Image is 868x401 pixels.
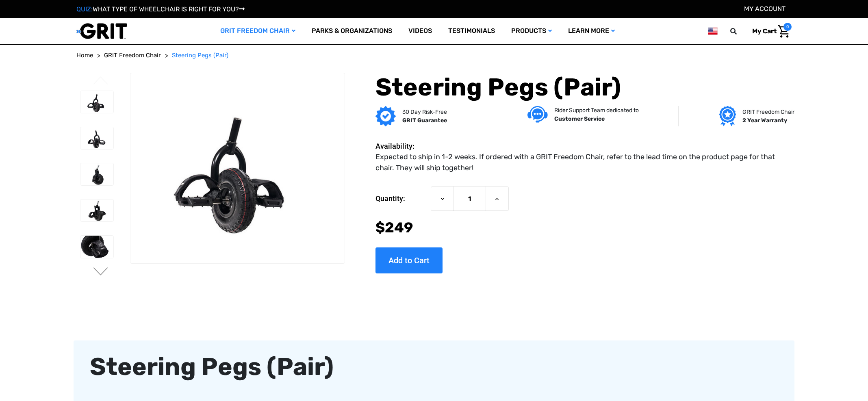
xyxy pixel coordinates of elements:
strong: 2 Year Warranty [742,117,787,124]
a: Account [744,5,786,13]
a: GRIT Freedom Chair [104,51,161,60]
a: Cart with 0 items [746,23,792,40]
img: GRIT Steering Pegs: steering pedals to steer GRIT Freedom Chair or for rider to stretch legs out ... [80,199,113,221]
strong: GRIT Guarantee [402,117,447,124]
div: Steering Pegs (Pair) [90,349,778,385]
input: Search [734,23,746,40]
strong: Customer Service [554,115,605,122]
input: Add to Cart [375,247,443,273]
h1: Steering Pegs (Pair) [375,73,792,102]
img: GRIT Steering Pegs: pair of foot rests with velcro straps attached to front mountainboard caster ... [80,127,113,149]
span: Home [76,52,93,59]
p: GRIT Freedom Chair [742,108,794,116]
a: Videos [400,18,440,44]
a: Testimonials [440,18,503,44]
a: GRIT Freedom Chair [212,18,304,44]
a: Home [76,51,93,60]
img: GRIT Steering Pegs: pair of foot rests attached to front mountainboard caster wheel of GRIT Freed... [130,97,344,239]
span: GRIT Freedom Chair [104,52,161,59]
img: us.png [708,26,718,36]
a: Learn More [560,18,623,44]
img: GRIT Steering Pegs: pair of foot rests attached to front mountainboard caster wheel of GRIT Freed... [80,91,113,113]
nav: Breadcrumb [76,51,792,60]
img: Customer service [527,106,548,123]
a: Steering Pegs (Pair) [172,51,228,60]
img: Grit freedom [719,106,736,126]
span: 0 [783,23,792,31]
span: Steering Pegs (Pair) [172,52,228,59]
button: Go to slide 2 of 2 [92,267,109,277]
img: GRIT All-Terrain Wheelchair and Mobility Equipment [76,23,127,39]
a: Products [503,18,560,44]
span: My Cart [752,27,777,35]
img: GRIT Steering Pegs: close up of velcro strap on top of one side of pedals mounted to front caster... [80,236,113,258]
label: Quantity: [375,186,427,211]
a: Parks & Organizations [304,18,400,44]
dd: Expected to ship in 1-2 weeks. If ordered with a GRIT Freedom Chair, refer to the lead time on th... [375,152,788,173]
img: Cart [778,25,790,38]
img: GRIT Guarantee [375,106,396,126]
a: QUIZ:WHAT TYPE OF WHEELCHAIR IS RIGHT FOR YOU? [76,5,245,13]
span: QUIZ: [76,5,93,13]
dt: Availability: [375,141,427,152]
button: Go to slide 2 of 2 [92,76,109,86]
p: Rider Support Team dedicated to [554,106,639,115]
span: $249 [375,219,413,236]
img: GRIT Steering Pegs: side view of steering pedals for use maneuvering and resting feet while using... [80,163,113,185]
p: 30 Day Risk-Free [402,108,447,116]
